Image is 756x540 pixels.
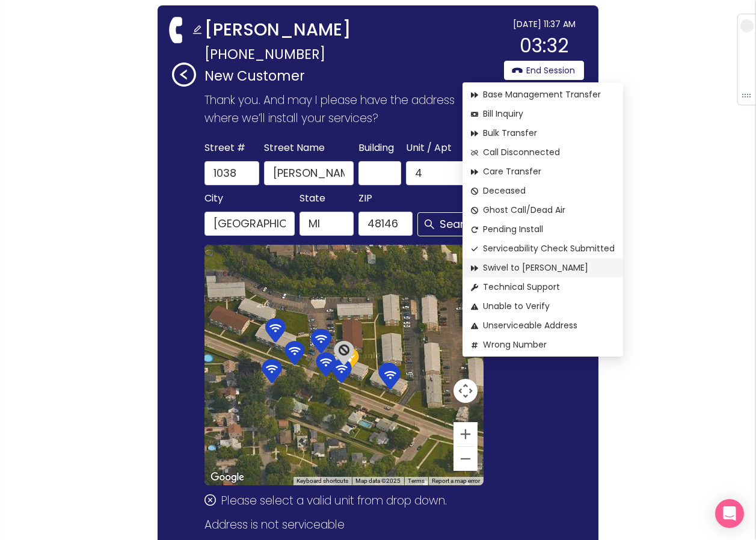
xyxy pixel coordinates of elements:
[471,222,615,236] span: Pending Install
[453,379,478,403] button: Map camera controls
[204,91,488,127] p: Thank you. And may I please have the address where we’ll install your services?
[358,190,372,207] span: ZIP
[204,140,245,156] span: Street #
[207,470,247,485] a: Open this area in Google Maps (opens a new window)
[221,492,447,509] span: Please select a valid unit from drop down.
[471,242,615,255] span: Serviceability Check Submitted
[471,261,615,274] span: Swivel to [PERSON_NAME]
[471,299,615,313] span: Unable to Verify
[204,190,223,207] span: City
[355,477,401,484] span: Map data ©2025
[471,126,615,140] span: Bulk Transfer
[204,43,325,66] span: [PHONE_NUMBER]
[297,477,348,485] button: Keyboard shortcuts
[432,477,480,484] a: Report a map error
[165,17,190,43] span: phone
[204,517,345,533] span: Address is not serviceable
[453,422,478,446] button: Zoom in
[408,477,425,484] a: Terms (opens in new tab)
[204,66,498,87] p: New Customer
[204,161,259,185] input: 1038
[471,107,615,120] span: Bill Inquiry
[264,140,325,156] span: Street Name
[504,31,584,61] div: 03:32
[415,165,462,182] input: Unit (optional)
[204,212,294,236] input: Lincoln Park
[204,17,351,43] strong: [PERSON_NAME]
[204,494,216,506] span: close-circle
[453,447,478,471] button: Zoom out
[417,212,484,236] button: Search
[207,470,247,485] img: Google
[471,203,615,216] span: Ghost Call/Dead Air
[300,190,325,207] span: State
[471,338,615,351] span: Wrong Number
[504,61,584,80] button: End Session
[471,146,615,159] span: Call Disconnected
[471,319,615,332] span: Unserviceable Address
[358,212,413,236] input: 48146
[471,88,615,101] span: Base Management Transfer
[471,165,615,178] span: Care Transfer
[300,212,354,236] input: MI
[406,140,452,156] span: Unit / Apt
[471,184,615,197] span: Deceased
[504,17,584,31] div: [DATE] 11:37 AM
[358,140,394,156] span: Building
[264,161,354,185] input: Goddard Rd
[471,280,615,293] span: Technical Support
[715,499,744,528] div: Open Intercom Messenger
